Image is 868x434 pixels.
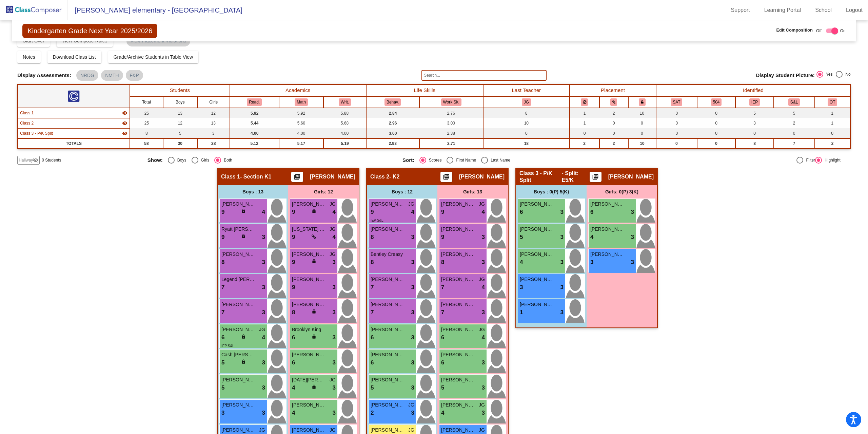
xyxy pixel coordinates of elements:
[774,138,815,149] td: 7
[441,258,444,267] span: 8
[292,333,295,342] span: 6
[483,84,570,96] th: Last Teacher
[126,70,143,81] mat-chip: F&P
[520,276,554,283] span: [PERSON_NAME]
[230,118,279,128] td: 5.44
[656,108,697,118] td: 0
[411,233,414,242] span: 3
[816,71,851,80] mat-radio-group: Select an option
[42,157,61,163] span: 0 Students
[482,208,485,216] span: 4
[631,233,634,242] span: 3
[262,233,265,242] span: 3
[520,208,523,216] span: 6
[122,110,127,116] mat-icon: visibility
[53,54,96,60] span: Download Class List
[735,108,773,118] td: 5
[371,326,405,333] span: [PERSON_NAME]
[441,358,444,367] span: 6
[279,138,323,149] td: 5.17
[312,334,316,339] span: lock
[279,108,323,118] td: 5.92
[198,157,210,163] div: Girls
[426,157,441,163] div: Scores
[197,128,230,138] td: 3
[19,157,33,163] span: Hallway
[562,170,590,184] span: - Split: E5/K
[292,208,295,216] span: 9
[339,98,351,106] button: Writ.
[366,108,419,118] td: 2.84
[841,5,868,16] a: Logout
[292,301,326,308] span: [PERSON_NAME]
[828,98,837,106] button: OT
[259,326,265,333] span: JG
[262,358,265,367] span: 3
[590,251,624,258] span: [PERSON_NAME]
[628,118,656,128] td: 0
[815,108,850,118] td: 1
[230,108,279,118] td: 5.92
[240,173,271,180] span: - Section K1
[697,128,736,138] td: 0
[749,98,760,106] button: IEP
[221,226,255,233] span: Ryatt [PERSON_NAME]
[697,96,736,108] th: 504 Plan
[333,233,336,242] span: 4
[437,185,508,199] div: Girls: 13
[20,110,34,116] span: Class 1
[479,326,485,333] span: JG
[599,108,628,118] td: 2
[441,333,444,342] span: 6
[221,258,224,267] span: 8
[482,333,485,342] span: 4
[221,208,224,216] span: 9
[293,173,301,183] mat-icon: picture_as_pdf
[130,118,163,128] td: 25
[163,96,197,108] th: Boys
[197,96,230,108] th: Girls
[230,128,279,138] td: 4.00
[411,208,414,216] span: 4
[520,283,523,292] span: 3
[628,108,656,118] td: 10
[292,201,326,208] span: [PERSON_NAME]
[599,138,628,149] td: 2
[333,283,336,292] span: 3
[570,84,656,96] th: Placement
[241,359,246,364] span: lock
[482,258,485,267] span: 3
[221,201,255,208] span: [PERSON_NAME]
[479,201,485,208] span: JG
[371,376,405,383] span: [PERSON_NAME]
[726,5,755,16] a: Support
[697,118,736,128] td: 0
[147,157,163,163] span: Show:
[122,120,127,126] mat-icon: visibility
[441,301,475,308] span: [PERSON_NAME] [PERSON_NAME]
[759,5,807,16] a: Learning Portal
[520,301,554,308] span: [PERSON_NAME]
[441,208,444,216] span: 9
[822,157,841,163] div: Highlight
[560,308,564,317] span: 3
[163,118,197,128] td: 12
[482,283,485,292] span: 4
[371,283,374,292] span: 7
[441,308,444,317] span: 7
[221,358,224,367] span: 5
[570,128,599,138] td: 0
[147,157,397,164] mat-radio-group: Select an option
[441,201,475,208] span: [PERSON_NAME][GEOGRAPHIC_DATA]
[697,138,736,149] td: 0
[197,118,230,128] td: 13
[631,208,634,216] span: 3
[519,170,562,184] span: Class 3 - P/K Split
[221,173,240,180] span: Class 1
[656,96,697,108] th: Student Assistance Team
[221,251,255,258] span: [PERSON_NAME]
[628,128,656,138] td: 0
[262,283,265,292] span: 3
[221,233,224,242] span: 9
[333,358,336,367] span: 3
